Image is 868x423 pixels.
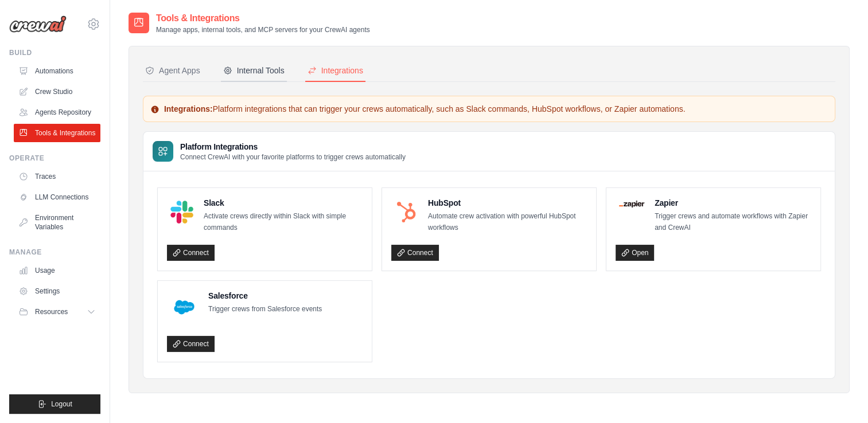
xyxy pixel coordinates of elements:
[14,124,100,142] a: Tools & Integrations
[150,103,828,115] p: Platform integrations that can trigger your crews automatically, such as Slack commands, HubSpot ...
[619,201,644,207] img: Zapier Logo
[204,211,363,233] p: Activate crews directly within Slack with simple commands
[170,201,193,224] img: Slack Logo
[167,245,215,261] a: Connect
[655,211,811,233] p: Trigger crews and automate workflows with Zapier and CrewAI
[14,282,100,300] a: Settings
[428,197,587,209] h4: HubSpot
[223,65,285,76] div: Internal Tools
[208,290,322,301] h4: Salesforce
[14,62,100,80] a: Automations
[14,261,100,280] a: Usage
[35,307,68,316] span: Resources
[811,368,868,423] iframe: Chat Widget
[170,293,198,321] img: Salesforce Logo
[156,25,370,34] p: Manage apps, internal tools, and MCP servers for your CrewAI agents
[14,103,100,122] a: Agents Repository
[9,154,100,163] div: Operate
[180,152,406,162] p: Connect CrewAI with your favorite platforms to trigger crews automatically
[616,245,654,261] a: Open
[14,83,100,101] a: Crew Studio
[9,15,67,33] img: Logo
[143,60,203,82] button: Agent Apps
[14,209,100,236] a: Environment Variables
[14,167,100,186] a: Traces
[9,48,100,57] div: Build
[145,65,200,76] div: Agent Apps
[308,65,363,76] div: Integrations
[14,303,100,321] button: Resources
[180,141,406,152] h3: Platform Integrations
[391,245,439,261] a: Connect
[9,394,100,414] button: Logout
[156,11,370,25] h2: Tools & Integrations
[167,336,215,352] a: Connect
[305,60,365,82] button: Integrations
[395,201,418,224] img: HubSpot Logo
[9,248,100,257] div: Manage
[221,60,287,82] button: Internal Tools
[428,211,587,233] p: Automate crew activation with powerful HubSpot workflows
[655,197,811,209] h4: Zapier
[204,197,363,209] h4: Slack
[208,304,322,315] p: Trigger crews from Salesforce events
[164,104,213,113] strong: Integrations:
[51,399,72,409] span: Logout
[14,188,100,206] a: LLM Connections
